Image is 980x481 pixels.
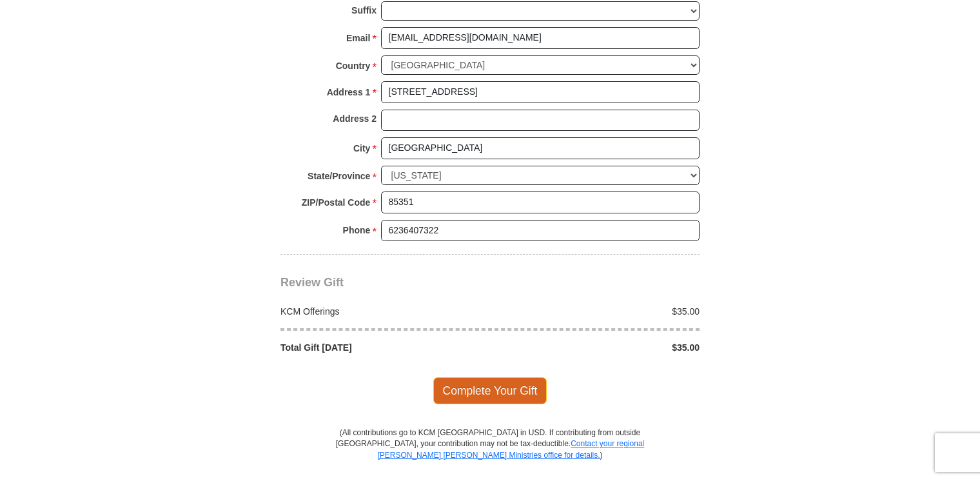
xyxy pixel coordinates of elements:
[353,139,370,157] strong: City
[274,305,491,318] div: KCM Offerings
[280,276,344,289] span: Review Gift
[343,221,371,239] strong: Phone
[327,83,371,101] strong: Address 1
[490,305,707,318] div: $35.00
[302,193,371,211] strong: ZIP/Postal Code
[333,110,377,128] strong: Address 2
[377,439,644,459] a: Contact your regional [PERSON_NAME] [PERSON_NAME] Ministries office for details.
[336,57,371,75] strong: Country
[308,167,370,185] strong: State/Province
[274,341,491,354] div: Total Gift [DATE]
[346,29,370,47] strong: Email
[351,1,377,19] strong: Suffix
[433,377,547,404] span: Complete Your Gift
[490,341,707,354] div: $35.00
